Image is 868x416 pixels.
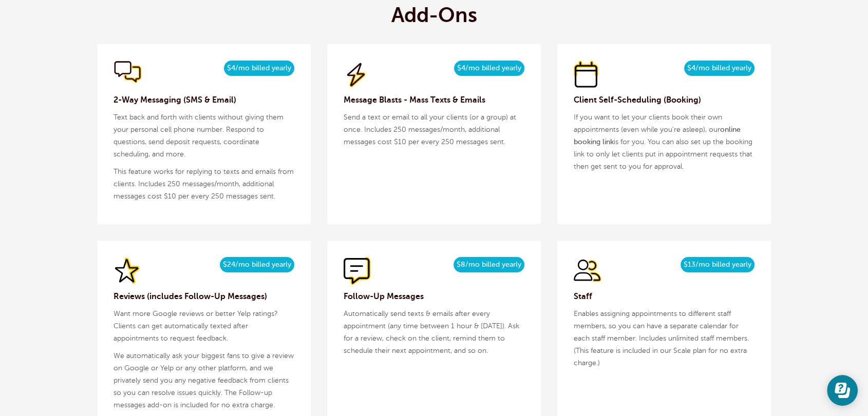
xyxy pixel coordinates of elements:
p: We automatically ask your biggest fans to give a review on Google or Yelp or any other platform, ... [114,350,294,411]
p: If you want to let your clients book their own appointments (even while you're asleep), our is fo... [574,111,754,173]
p: This feature works for replying to texts and emails from clients. Includes 250 messages/month, ad... [114,166,294,203]
h2: Add-Ons [391,3,477,28]
span: $4/mo billed yearly [684,61,754,76]
p: Automatically send texts & emails after every appointment (any time between 1 hour & [DATE]). Ask... [344,308,524,357]
span: $8/mo billed yearly [454,257,524,272]
h3: 2-Way Messaging (SMS & Email) [114,94,294,106]
h3: Follow-Up Messages [344,290,524,303]
span: $24/mo billed yearly [220,257,294,272]
span: $4/mo billed yearly [454,61,524,76]
p: Send a text or email to all your clients (or a group) at once. Includes 250 messages/month, addit... [344,111,524,148]
p: Enables assigning appointments to different staff members, so you can have a separate calendar fo... [574,308,754,369]
span: $4/mo billed yearly [224,61,294,76]
p: Text back and forth with clients without giving them your personal cell phone number. Respond to ... [114,111,294,161]
span: $13/mo billed yearly [681,257,754,272]
h3: Staff [574,290,754,303]
iframe: Resource center [827,375,858,406]
h3: Client Self-Scheduling (Booking) [574,94,754,106]
h3: Message Blasts - Mass Texts & Emails [344,94,524,106]
p: Want more Google reviews or better Yelp ratings? Clients can get automatically texted after appoi... [114,308,294,345]
h3: Reviews (includes Follow-Up Messages) [114,290,294,303]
